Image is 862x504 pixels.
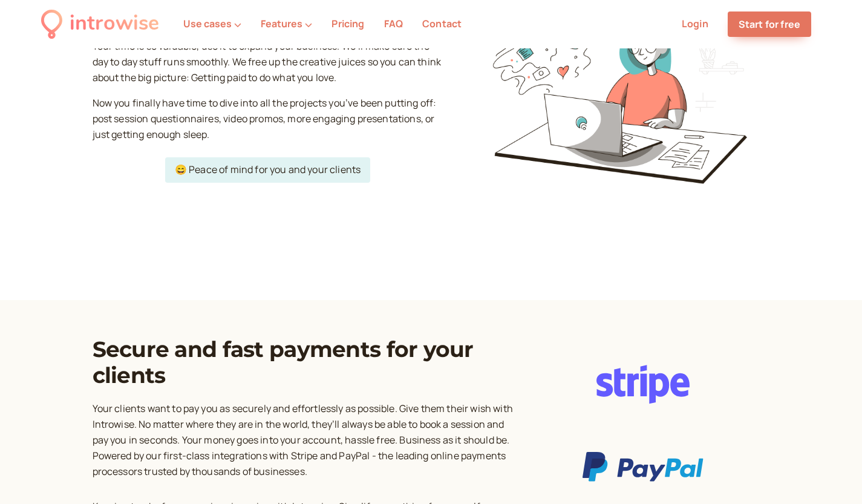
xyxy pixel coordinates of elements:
button: Use cases [183,18,241,29]
p: Now you finally have time to dive into all the projects you’ve been putting off: post session que... [93,96,443,143]
a: FAQ [384,17,403,30]
a: Login [682,17,708,30]
a: Pricing [331,17,364,30]
div: introwise [70,7,159,41]
a: Start for free [728,11,811,37]
a: introwise [41,7,159,41]
button: Features [261,18,312,29]
h2: Secure and fast payments for your clients [93,336,516,388]
iframe: Chat Widget [644,364,862,504]
img: PayPal [583,452,704,484]
img: Stripe [583,356,704,413]
p: Your clients want to pay you as securely and effortlessly as possible. Give them their wish with ... [93,401,516,480]
p: Your time is so valuable, use it to expand your business. We’ll make sure the day to day stuff ru... [93,39,443,86]
a: Contact [422,17,462,30]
